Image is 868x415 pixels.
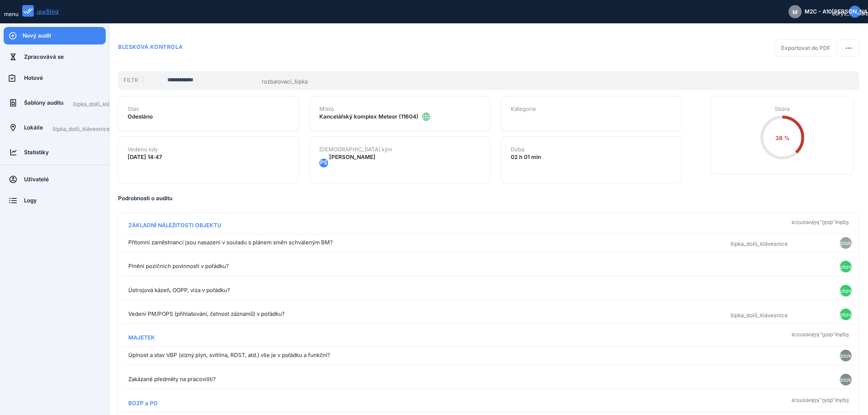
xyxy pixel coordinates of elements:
[73,101,131,108] font: šipka_dolů_klávesnice
[4,144,106,161] a: Statistiky
[320,159,327,166] font: PS
[128,239,333,246] font: Přítomní zaměstnanci jsou nasazeni v souladu s plánem směn schváleným BM?
[775,105,790,112] font: Skóre
[128,113,153,120] font: Odesláno
[775,39,837,57] button: Exportovat do PDF
[848,5,861,18] button: [PERSON_NAME]
[128,400,158,407] font: BOZP a PO
[262,78,308,85] font: rozbalovací_šípka
[775,135,790,141] font: 38 %
[24,99,63,106] font: Šablony auditu
[128,310,285,317] font: Vedení PM/POPS (přihlašování, četnost záznamů) v pořádku?
[731,240,788,247] font: šipka_dolů_klávesnice
[128,105,139,112] font: Stav
[4,69,106,87] a: Hotové
[840,376,851,383] font: blok
[24,197,37,204] font: Logy
[511,105,536,112] font: Kategorie
[128,222,221,229] font: ZÁKLADNÍ NÁLEŽITOSTI OBJEKTU
[128,376,216,383] font: Zakázané předměty na pracovišti?
[4,11,19,18] font: menu
[4,192,106,209] a: Logy
[24,124,43,131] font: Lokáče
[128,287,230,294] font: Ústrojová kázeň, OOPP, víza v pořádku?
[783,3,843,20] button: MM2C - A10
[837,263,855,270] font: hotovo
[511,146,524,153] font: Doba
[4,94,63,112] a: Šablony auditu
[781,44,830,51] font: Exportovat do PDF
[24,176,49,183] font: Uživatelé
[319,146,392,153] font: [DEMOGRAPHIC_DATA] kým
[128,146,158,153] font: Vedeno kdy
[793,9,798,16] font: M
[837,287,855,294] font: hotovo
[22,5,66,17] img: auditist_logo_new.svg
[840,352,851,359] font: blok
[329,154,375,160] font: [PERSON_NAME]
[805,8,832,15] font: M2C - A10
[118,43,183,50] font: BLESKOVÁ KONTROLA
[24,74,43,81] font: Hotové
[24,53,64,60] font: Zpracovává se
[118,195,172,202] font: Podrobnosti o auditu
[791,397,849,404] font: šipka_dolů_klávesnice
[319,105,334,112] font: Místo
[731,312,788,319] font: šipka_dolů_klávesnice
[837,311,855,318] font: hotovo
[4,119,43,136] a: Lokáče
[24,149,49,156] font: Statistiky
[52,125,110,132] font: šipka_dolů_klávesnice
[319,113,419,120] font: Kancelářský komplex Meteor (11604)
[791,332,849,339] font: šipka_dolů_klávesnice
[511,154,541,160] font: 02 h 01 min
[791,220,849,226] font: šipka_dolů_klávesnice
[4,171,106,188] a: Uživatelé
[840,240,851,247] font: blok
[128,334,155,341] font: MAJETEK
[128,352,330,358] font: Úplnost a stav VBP (slzný plyn, svítilna, RDST, atd.) vše je v pořádku a funkční?
[128,263,229,269] font: Plnění pozičních povinností v pořádku?
[23,32,51,39] font: Nový audit
[124,77,138,84] font: Filtr
[128,154,162,160] font: [DATE] 14:47
[4,48,106,66] a: Zpracovává se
